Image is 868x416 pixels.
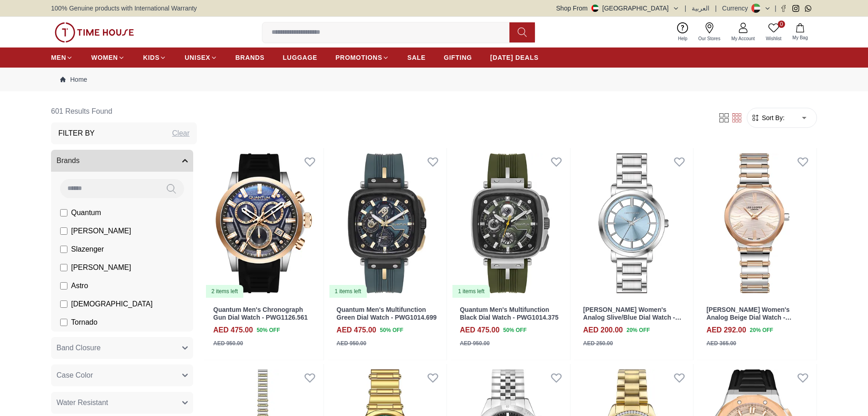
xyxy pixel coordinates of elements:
[71,299,153,310] span: [DEMOGRAPHIC_DATA]
[60,319,67,326] input: Tornado
[460,306,559,321] a: Quantum Men's Multifunction Black Dial Watch - PWG1014.375
[60,264,67,271] input: [PERSON_NAME]
[60,282,67,290] input: Astro
[805,5,812,12] a: Whatsapp
[51,392,193,414] button: Water Resistant
[574,148,693,299] img: Lee Cooper Women's Analog Slive/Blue Dial Watch - LC08037.300
[60,75,87,84] a: Home
[204,148,324,299] img: Quantum Men's Chronograph Gun Dial Watch - PWG1126.561
[762,35,785,42] span: Wishlist
[673,21,693,44] a: Help
[236,53,265,62] span: BRANDS
[490,53,539,62] span: [DATE] DEALS
[337,325,376,336] h4: AED 475.00
[444,53,472,62] span: GIFTING
[328,148,447,299] img: Quantum Men's Multifunction Green Dial Watch - PWG1014.699
[775,4,776,13] span: |
[60,246,67,253] input: Slazenger
[206,285,243,298] div: 2 items left
[503,326,526,334] span: 50 % OFF
[71,262,131,273] span: [PERSON_NAME]
[335,53,382,62] span: PROMOTIONS
[236,49,265,66] a: BRANDS
[71,317,98,328] span: Tornado
[56,155,80,166] span: Brands
[283,49,318,66] a: LUGGAGE
[257,326,280,334] span: 50 % OFF
[91,53,118,62] span: WOMEN
[213,325,253,336] h4: AED 475.00
[591,5,599,12] img: United Arab Emirates
[213,339,243,348] div: AED 950.00
[337,339,366,348] div: AED 950.00
[792,5,799,12] a: Instagram
[58,128,95,139] h3: Filter By
[71,280,88,291] span: Astro
[204,148,324,299] a: Quantum Men's Chronograph Gun Dial Watch - PWG1126.5612 items left
[583,306,682,329] a: [PERSON_NAME] Women's Analog Slive/Blue Dial Watch - LC08037.300
[71,207,101,218] span: Quantum
[490,49,539,66] a: [DATE] DEALS
[692,4,709,13] button: العربية
[335,49,389,66] a: PROMOTIONS
[583,325,623,336] h4: AED 200.00
[460,325,499,336] h4: AED 475.00
[750,326,773,334] span: 20 % OFF
[60,227,67,235] input: [PERSON_NAME]
[751,113,785,122] button: Sort By:
[715,4,717,13] span: |
[451,148,570,299] img: Quantum Men's Multifunction Black Dial Watch - PWG1014.375
[60,300,67,308] input: [DEMOGRAPHIC_DATA]
[71,226,131,237] span: [PERSON_NAME]
[685,4,687,13] span: |
[172,128,190,139] div: Clear
[71,244,104,255] span: Slazenger
[674,35,691,42] span: Help
[51,53,66,62] span: MEN
[56,397,108,408] span: Water Resistant
[328,148,447,299] a: Quantum Men's Multifunction Green Dial Watch - PWG1014.6991 items left
[583,339,613,348] div: AED 250.00
[444,49,472,66] a: GIFTING
[460,339,489,348] div: AED 950.00
[283,53,318,62] span: LUGGAGE
[407,53,426,62] span: SALE
[51,68,817,91] nav: Breadcrumb
[51,49,73,66] a: MEN
[185,53,210,62] span: UNISEX
[789,34,812,41] span: My Bag
[778,21,785,28] span: 0
[380,326,403,334] span: 50 % OFF
[627,326,650,334] span: 20 % OFF
[706,306,791,329] a: [PERSON_NAME] Women's Analog Beige Dial Watch - LC08000.560
[451,148,570,299] a: Quantum Men's Multifunction Black Dial Watch - PWG1014.3751 items left
[706,339,736,348] div: AED 365.00
[56,370,93,381] span: Case Color
[213,306,308,321] a: Quantum Men's Chronograph Gun Dial Watch - PWG1126.561
[51,150,193,172] button: Brands
[780,5,787,12] a: Facebook
[697,148,817,299] img: Lee Cooper Women's Analog Beige Dial Watch - LC08000.560
[55,22,134,42] img: ...
[760,21,787,44] a: 0Wishlist
[51,337,193,359] button: Band Closure
[51,4,197,13] span: 100% Genuine products with International Warranty
[728,35,759,42] span: My Account
[337,306,437,321] a: Quantum Men's Multifunction Green Dial Watch - PWG1014.699
[51,100,197,122] h6: 601 Results Found
[760,113,785,122] span: Sort By:
[722,4,752,13] div: Currency
[185,49,217,66] a: UNISEX
[407,49,426,66] a: SALE
[91,49,125,66] a: WOMEN
[706,325,746,336] h4: AED 292.00
[787,21,813,43] button: My Bag
[695,35,724,42] span: Our Stores
[56,342,101,353] span: Band Closure
[143,49,166,66] a: KIDS
[452,285,490,298] div: 1 items left
[329,285,367,298] div: 1 items left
